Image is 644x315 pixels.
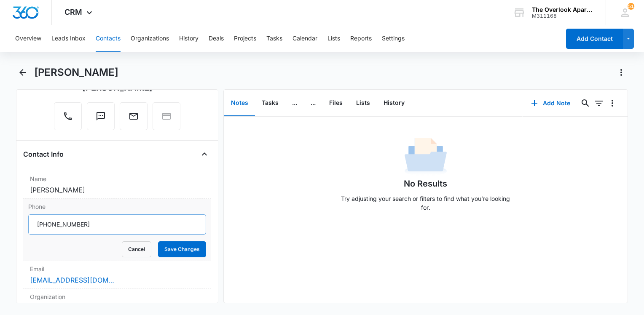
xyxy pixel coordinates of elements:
label: Email [30,264,204,273]
button: Overview [15,25,41,52]
button: Reports [350,25,372,52]
button: Tasks [255,90,285,116]
button: Files [322,90,349,116]
button: Back [16,66,29,79]
a: [EMAIL_ADDRESS][DOMAIN_NAME] [30,275,114,285]
button: History [377,90,411,116]
button: Actions [614,66,628,79]
button: Save Changes [158,241,206,257]
dd: [PERSON_NAME] [30,185,204,195]
button: Overflow Menu [606,96,619,110]
a: Email [120,115,148,123]
button: Close [198,147,211,161]
label: Name [30,174,204,183]
button: Notes [224,90,255,116]
div: Email[EMAIL_ADDRESS][DOMAIN_NAME] [23,261,211,289]
button: Email [120,102,148,130]
button: Tasks [266,25,282,52]
span: 51 [628,3,634,10]
button: Text [87,102,115,130]
button: Lists [349,90,377,116]
button: Organizations [131,25,169,52]
button: Search... [579,96,592,110]
a: Call [54,115,82,123]
a: Text [87,115,115,123]
button: Filters [592,96,606,110]
button: Lists [327,25,340,52]
button: Leads Inbox [51,25,86,52]
button: Calendar [292,25,317,52]
h1: [PERSON_NAME] [34,66,118,79]
button: ... [304,90,322,116]
button: Projects [234,25,256,52]
button: Deals [209,25,224,52]
button: ... [285,90,304,116]
input: Phone [28,214,206,235]
h4: Contact Info [23,149,64,159]
button: Add Contact [566,29,623,49]
div: notifications count [628,3,634,10]
img: No Data [405,135,447,177]
div: account name [532,6,593,13]
p: Try adjusting your search or filters to find what you’re looking for. [337,194,514,212]
button: Cancel [122,241,151,257]
button: Add Note [523,93,579,113]
button: Settings [382,25,405,52]
span: CRM [64,8,82,16]
h1: No Results [404,177,447,190]
button: Call [54,102,82,130]
button: Contacts [96,25,121,52]
div: account id [532,13,593,19]
label: Organization [30,292,204,301]
label: Phone [28,202,206,211]
div: Name[PERSON_NAME] [23,171,211,199]
button: History [179,25,199,52]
